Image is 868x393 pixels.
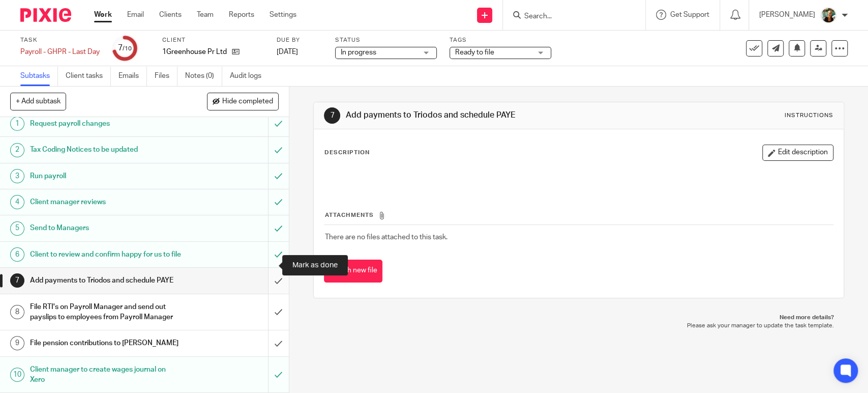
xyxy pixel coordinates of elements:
div: Payroll - GHPR - Last Day [20,47,100,57]
button: Attach new file [324,260,382,283]
button: Edit description [762,145,833,161]
h1: Tax Coding Notices to be updated [30,142,182,157]
a: Clients [159,10,182,20]
span: [DATE] [277,48,298,55]
button: Hide completed [207,93,279,110]
p: 1Greenhouse Pr Ltd [162,47,227,57]
div: 7 [324,107,340,124]
label: Client [162,36,264,44]
small: /10 [123,46,132,51]
p: Please ask your manager to update the task template. [323,322,833,330]
p: Need more details? [323,314,833,322]
div: 5 [10,221,24,236]
span: In progress [341,49,376,56]
a: Team [197,10,214,20]
span: Hide completed [222,98,273,106]
a: Client tasks [66,66,111,86]
div: 10 [10,368,24,382]
div: 8 [10,305,24,319]
div: 1 [10,117,24,131]
img: Photo2.jpg [820,7,836,23]
h1: Send to Managers [30,220,182,236]
span: Ready to file [455,49,494,56]
h1: Add payments to Triodos and schedule PAYE [346,110,601,121]
a: Work [94,10,112,20]
h1: Client manager to create wages journal on Xero [30,362,182,388]
span: There are no files attached to this task. [324,234,447,241]
a: Files [155,66,177,86]
a: Audit logs [230,66,269,86]
a: Email [127,10,144,20]
label: Due by [277,36,322,44]
h1: Add payments to Triodos and schedule PAYE [30,273,182,288]
div: 2 [10,143,24,157]
h1: Client to review and confirm happy for us to file [30,247,182,262]
h1: Request payroll changes [30,116,182,131]
h1: Client manager reviews [30,194,182,210]
h1: Run payroll [30,169,182,184]
img: Pixie [20,8,71,22]
a: Emails [118,66,147,86]
label: Status [335,36,437,44]
button: + Add subtask [10,93,66,110]
h1: File RTI's on Payroll Manager and send out payslips to employees from Payroll Manager [30,299,182,325]
h1: File pension contributions to [PERSON_NAME] [30,335,182,351]
span: Attachments [324,212,373,218]
a: Settings [270,10,296,20]
a: Reports [229,10,254,20]
div: Instructions [785,111,833,120]
div: 3 [10,169,24,183]
a: Subtasks [20,66,58,86]
div: 6 [10,247,24,262]
div: 9 [10,336,24,350]
a: Notes (0) [185,66,222,86]
p: Description [324,149,369,157]
div: 4 [10,195,24,209]
div: 7 [118,42,132,54]
label: Task [20,36,100,44]
div: 7 [10,273,24,288]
